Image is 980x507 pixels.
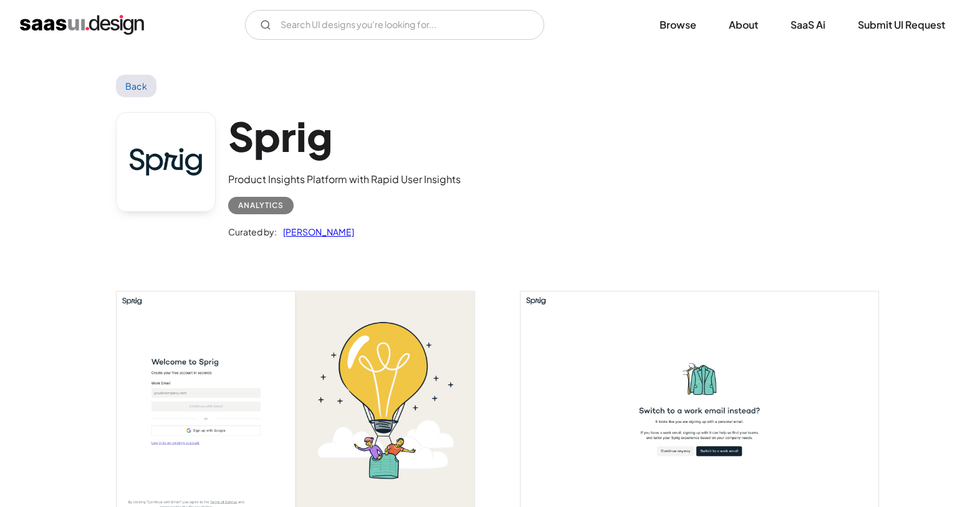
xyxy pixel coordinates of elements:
a: [PERSON_NAME] [277,224,354,239]
input: Search UI designs you're looking for... [245,10,544,40]
div: Curated by: [228,224,277,239]
h1: Sprig [228,112,461,160]
form: Email Form [245,10,544,40]
a: Submit UI Request [843,11,960,39]
a: Browse [645,11,711,39]
div: Analytics [238,198,284,213]
a: Back [116,75,156,97]
a: About [714,11,773,39]
a: home [20,15,144,35]
div: Product Insights Platform with Rapid User Insights [228,172,461,187]
a: SaaS Ai [776,11,840,39]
